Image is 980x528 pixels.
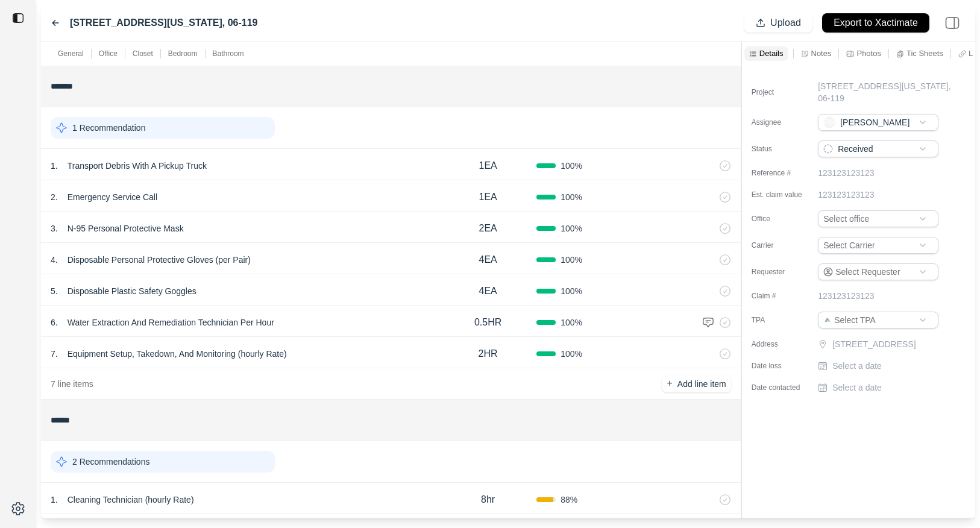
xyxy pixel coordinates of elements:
[834,16,918,30] p: Export to Xactimate
[70,16,257,30] label: [STREET_ADDRESS][US_STATE], 06-119
[744,13,812,33] button: Upload
[939,10,966,36] img: right-panel.svg
[770,16,801,30] p: Upload
[822,13,929,33] button: Export to Xactimate
[12,12,24,24] img: toggle sidebar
